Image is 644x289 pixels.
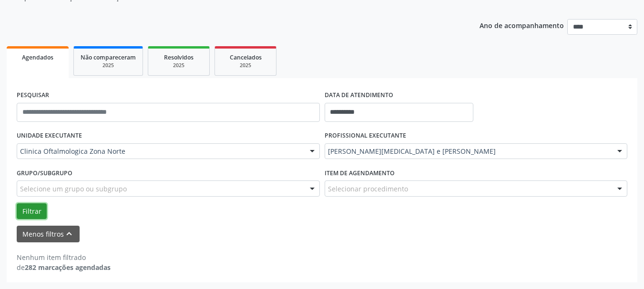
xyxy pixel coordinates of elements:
[64,229,74,239] i: keyboard_arrow_up
[17,203,47,219] button: Filtrar
[20,147,300,156] span: Clinica Oftalmologica Zona Norte
[81,53,136,61] span: Não compareceram
[17,262,111,272] div: de
[17,129,82,143] label: UNIDADE EXECUTANTE
[164,53,194,61] span: Resolvidos
[155,62,203,69] div: 2025
[81,62,136,69] div: 2025
[325,166,395,180] label: Item de agendamento
[230,53,262,61] span: Cancelados
[480,19,564,31] p: Ano de acompanhamento
[17,226,80,242] button: Menos filtroskeyboard_arrow_up
[22,53,53,61] span: Agendados
[17,88,49,103] label: PESQUISAR
[325,88,393,103] label: DATA DE ATENDIMENTO
[325,129,406,143] label: PROFISSIONAL EXECUTANTE
[17,252,111,262] div: Nenhum item filtrado
[25,263,111,272] strong: 282 marcações agendadas
[17,166,72,180] label: Grupo/Subgrupo
[222,62,269,69] div: 2025
[328,147,608,156] span: [PERSON_NAME][MEDICAL_DATA] e [PERSON_NAME]
[328,184,408,194] span: Selecionar procedimento
[20,184,127,194] span: Selecione um grupo ou subgrupo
